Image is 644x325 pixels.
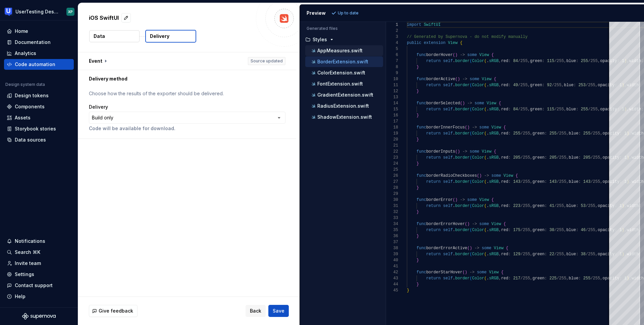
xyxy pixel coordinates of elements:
[386,118,398,124] div: 17
[4,247,74,258] button: Search ⌘K
[547,83,551,88] span: 92
[513,107,518,112] span: 84
[89,90,285,97] p: Choose how the results of the exporter should be delivered.
[15,114,31,121] div: Assets
[305,58,383,65] button: BorderExtension.swift
[4,236,74,247] button: Notifications
[426,131,440,136] span: return
[386,94,398,100] div: 13
[416,198,426,202] span: func
[424,22,440,27] span: SwiftUI
[317,48,363,53] p: AppMeasures.swift
[498,83,501,88] span: ,
[479,125,489,130] span: some
[518,107,530,112] span: /255,
[576,107,578,112] span: :
[452,107,455,112] span: .
[386,191,398,197] div: 29
[479,53,489,57] span: View
[482,77,491,82] span: View
[486,155,489,160] span: .
[470,179,472,184] span: (
[467,53,477,57] span: some
[484,83,486,88] span: (
[386,82,398,88] div: 11
[407,35,528,39] span: // Generated by Supernova - do not modify manually
[486,107,489,112] span: .
[460,41,462,45] span: {
[498,131,501,136] span: ,
[416,89,419,94] span: }
[4,123,74,134] a: Storybook stories
[68,9,73,14] div: XP
[583,131,590,136] span: 255
[542,59,544,63] span: :
[426,107,440,112] span: return
[455,77,458,82] span: (
[416,53,426,57] span: func
[386,76,398,82] div: 10
[486,131,489,136] span: .
[472,125,477,130] span: ->
[317,114,372,120] p: ShadowExtension.swift
[532,131,544,136] span: green
[578,83,586,88] span: 253
[386,100,398,106] div: 14
[489,107,498,112] span: sRGB
[416,185,419,190] span: }
[4,48,74,59] a: Analytics
[386,130,398,137] div: 19
[578,155,581,160] span: :
[484,179,486,184] span: (
[443,155,453,160] span: self
[455,53,458,57] span: )
[470,149,479,154] span: some
[426,101,460,106] span: borderSelected
[498,101,501,106] span: {
[564,83,574,88] span: blue
[508,83,511,88] span: :
[566,59,576,63] span: blue
[4,112,74,123] a: Assets
[602,155,619,160] span: opacity
[479,173,482,178] span: )
[498,59,501,63] span: ,
[455,83,470,88] span: border
[513,179,520,184] span: 143
[494,149,496,154] span: {
[386,155,398,161] div: 23
[317,92,373,98] p: GradientExtension.swift
[386,40,398,46] div: 4
[416,149,426,154] span: func
[15,137,46,143] div: Data sources
[484,173,489,178] span: ->
[472,179,484,184] span: Color
[501,155,508,160] span: red
[426,155,440,160] span: return
[470,77,479,82] span: some
[508,155,511,160] span: :
[89,30,140,42] button: Data
[455,131,470,136] span: border
[508,179,511,184] span: :
[386,143,398,149] div: 21
[583,155,590,160] span: 205
[498,107,501,112] span: ,
[4,101,74,112] a: Components
[386,28,398,34] div: 2
[416,113,419,118] span: }
[305,113,383,121] button: ShadowExtension.swift
[89,305,138,317] button: Give feedback
[547,107,554,112] span: 115
[508,131,511,136] span: :
[484,107,486,112] span: (
[89,104,108,110] label: Delivery
[501,83,508,88] span: red
[470,83,472,88] span: (
[458,149,460,154] span: )
[4,59,74,70] a: Code automation
[448,41,458,45] span: View
[303,36,383,43] button: Styles
[498,155,501,160] span: ,
[305,69,383,76] button: ColorExtension.swift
